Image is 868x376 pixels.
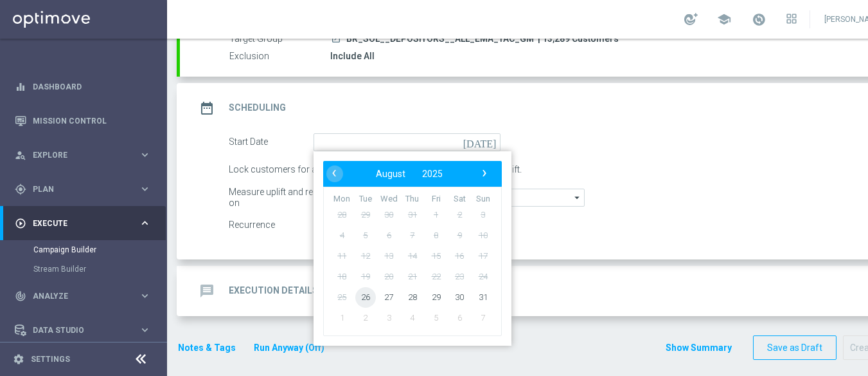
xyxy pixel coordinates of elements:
th: weekday [424,194,448,205]
a: Campaign Builder [33,245,134,255]
button: ‹ [326,165,343,182]
button: Run Anyway (Off) [252,340,326,356]
span: 4 [402,307,423,328]
i: person_search [15,149,26,161]
i: keyboard_arrow_right [139,217,151,229]
div: Explore [15,149,139,161]
i: track_changes [15,290,26,302]
button: equalizer Dashboard [14,82,152,92]
a: Mission Control [33,104,151,138]
button: track_changes Analyze keyboard_arrow_right [14,291,152,301]
span: 22 [426,266,447,287]
span: 21 [402,266,423,287]
i: gps_fixed [15,183,26,195]
i: keyboard_arrow_right [139,149,151,161]
span: | 13,289 Customers [538,33,619,45]
label: Target Group [229,33,330,45]
div: Campaign Builder [33,240,166,259]
h2: Scheduling [229,102,286,114]
span: 24 [473,266,493,287]
span: 6 [449,307,470,328]
span: 3 [473,204,493,225]
span: 20 [378,266,399,287]
span: › [476,165,493,182]
span: 26 [355,287,376,307]
span: 28 [402,287,423,307]
button: Save as Draft [753,335,837,361]
span: 29 [355,204,376,225]
span: 10 [473,225,493,245]
span: 30 [378,204,399,225]
span: 4 [332,225,352,245]
span: 5 [355,225,376,245]
button: August [368,165,414,182]
button: Show Summary [665,341,732,355]
div: Execute [15,218,139,229]
span: 30 [449,287,470,307]
span: 19 [355,266,376,287]
a: Dashboard [33,70,151,104]
th: weekday [471,194,495,205]
i: equalizer [15,81,26,93]
span: 27 [378,287,399,307]
span: ‹ [326,165,342,182]
i: keyboard_arrow_right [139,183,151,195]
button: Data Studio keyboard_arrow_right [14,325,152,335]
span: 15 [426,245,447,266]
span: school [717,12,731,26]
div: Dashboard [15,70,151,104]
button: Notes & Tags [177,340,237,356]
span: 18 [332,266,352,287]
a: Stream Builder [33,264,134,274]
span: 23 [449,266,470,287]
span: 14 [402,245,423,266]
span: 6 [378,225,399,245]
button: person_search Explore keyboard_arrow_right [14,150,152,160]
div: Lock customers for a duration of [229,161,379,179]
div: Measure uplift and response based on [229,189,379,207]
span: Analyze [33,292,139,300]
span: August [376,169,405,179]
div: Plan [15,183,139,195]
i: settings [13,353,24,365]
i: keyboard_arrow_right [139,290,151,302]
button: gps_fixed Plan keyboard_arrow_right [14,184,152,194]
th: weekday [401,194,425,205]
div: Analyze [15,290,139,302]
span: Execute [33,220,139,227]
th: weekday [377,194,401,205]
i: [DATE] [463,133,501,147]
div: Mission Control [15,104,151,138]
button: › [475,165,492,182]
label: Exclusion [229,51,330,62]
button: play_circle_outline Execute keyboard_arrow_right [14,218,152,229]
bs-datepicker-container: calendar [314,151,511,346]
span: 2 [355,307,376,328]
span: 5 [426,307,447,328]
span: 7 [473,307,493,328]
span: Plan [33,185,139,193]
span: 1 [332,307,352,328]
span: 7 [402,225,423,245]
th: weekday [330,194,354,205]
div: Start Date [229,133,314,151]
button: Mission Control [14,116,152,126]
i: play_circle_outline [15,218,26,229]
div: Data Studio [15,324,139,336]
div: Recurrence [229,216,314,234]
th: weekday [354,194,378,205]
span: 9 [449,225,470,245]
i: arrow_drop_down [571,189,584,206]
span: 29 [426,287,447,307]
a: Settings [31,355,70,363]
i: message [195,279,218,303]
th: weekday [448,194,472,205]
span: 2 [449,204,470,225]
